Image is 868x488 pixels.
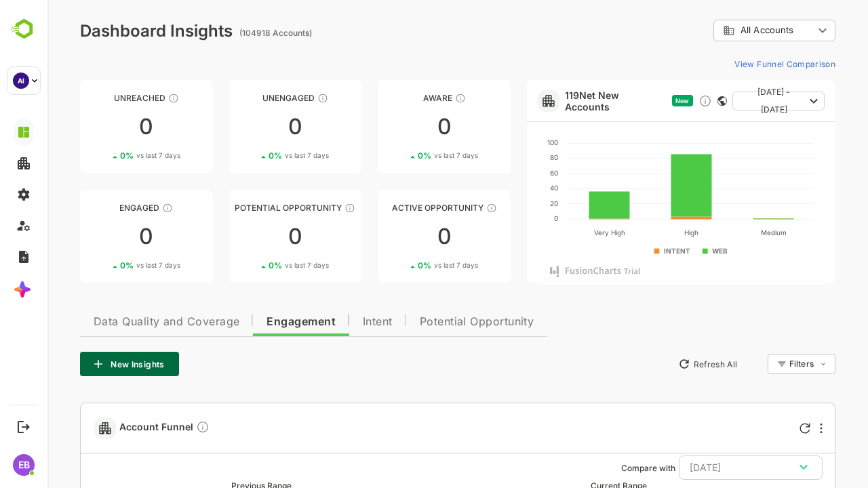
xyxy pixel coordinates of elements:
[752,423,763,434] div: Refresh
[682,53,788,75] button: View Funnel Comparison
[675,24,766,37] div: All Accounts
[33,21,185,41] div: Dashboard Insights
[387,260,431,270] span: vs last 7 days
[330,203,463,213] div: Active Opportunity
[772,423,775,434] div: More
[7,16,41,42] img: BambooboxLogoMark.f1c84d78b4c51b1a7b5f700c9845e183.svg
[182,203,315,213] div: Potential Opportunity
[182,116,315,138] div: 0
[237,150,281,161] span: vs last 7 days
[628,97,642,104] span: New
[637,228,651,237] text: High
[33,203,165,213] div: Engaged
[330,116,463,138] div: 0
[121,93,132,104] div: These accounts have not been engaged with for a defined time period
[73,260,133,270] div: 0 %
[115,203,125,213] div: These accounts are warm, further nurturing would qualify them to MQAs
[330,226,463,247] div: 0
[685,91,777,110] button: [DATE] - [DATE]
[387,150,431,161] span: vs last 7 days
[237,260,281,270] span: vs last 7 days
[651,94,665,108] div: Discover new ICP-fit accounts showing engagement — via intent surges, anonymous website visits, L...
[72,420,162,436] span: Account Funnel
[742,359,766,369] div: Filters
[408,93,418,104] div: These accounts have just entered the buying cycle and need further nurturing
[631,455,775,480] button: [DATE]
[33,116,165,138] div: 0
[372,317,487,327] span: Potential Opportunity
[14,418,33,436] button: Logout
[33,352,132,376] button: New Insights
[330,190,463,283] a: Active OpportunityThese accounts have open opportunities which might be at any of the Sales Stage...
[149,420,162,436] div: Compare Funnel to any previous dates, and click on any plot in the current funnel to view the det...
[502,169,511,177] text: 60
[221,260,281,270] div: 0 %
[507,214,511,222] text: 0
[182,80,315,174] a: UnengagedThese accounts have not shown enough engagement and need nurturing00%vs last 7 days
[315,317,345,327] span: Intent
[502,184,511,192] text: 40
[46,317,192,327] span: Data Quality and Coverage
[713,228,738,237] text: Medium
[89,150,133,161] span: vs last 7 days
[13,73,29,89] div: AI
[182,93,315,103] div: Unengaged
[33,190,165,283] a: EngagedThese accounts are warm, further nurturing would qualify them to MQAs00%vs last 7 days
[517,89,619,113] a: 119Net New Accounts
[500,138,511,146] text: 100
[330,80,463,174] a: AwareThese accounts have just entered the buying cycle and need further nurturing00%vs last 7 days
[502,199,511,207] text: 20
[370,150,431,161] div: 0 %
[696,83,757,119] span: [DATE] - [DATE]
[642,459,764,476] div: [DATE]
[546,228,577,237] text: Very High
[297,203,308,213] div: These accounts are MQAs and can be passed on to Inside Sales
[439,203,450,213] div: These accounts have open opportunities which might be at any of the Sales Stages
[741,352,788,376] div: Filters
[33,93,165,103] div: Unreached
[370,260,431,270] div: 0 %
[270,93,281,104] div: These accounts have not shown enough engagement and need nurturing
[574,463,628,473] ag: Compare with
[182,190,315,283] a: Potential OpportunityThese accounts are MQAs and can be passed on to Inside Sales00%vs last 7 days
[182,226,315,247] div: 0
[502,153,511,161] text: 80
[73,150,133,161] div: 0 %
[330,93,463,103] div: Aware
[192,28,269,38] ag: (104918 Accounts)
[693,25,746,35] span: All Accounts
[221,150,281,161] div: 0 %
[670,96,679,106] div: This card does not support filter and segments
[89,260,133,270] span: vs last 7 days
[666,18,788,44] div: All Accounts
[219,317,288,327] span: Engagement
[625,353,696,375] button: Refresh All
[13,454,35,476] div: EB
[33,80,165,174] a: UnreachedThese accounts have not been engaged with for a defined time period00%vs last 7 days
[33,226,165,247] div: 0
